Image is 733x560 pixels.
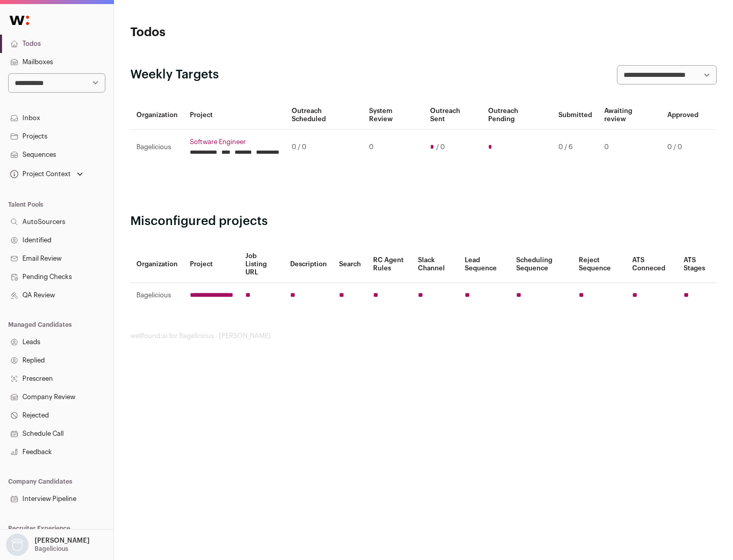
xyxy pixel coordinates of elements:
th: Outreach Sent [424,101,483,130]
span: / 0 [436,143,445,151]
th: Outreach Pending [482,101,552,130]
td: 0 / 0 [286,130,363,165]
th: Project [184,101,286,130]
th: Job Listing URL [239,246,284,283]
th: Description [284,246,333,283]
p: Bagelicious [35,545,68,553]
button: Open dropdown [4,534,92,556]
th: Search [333,246,367,283]
td: Bagelicious [130,283,184,308]
footer: wellfound:ai for Bagelicious - [PERSON_NAME] [130,332,717,340]
th: Scheduling Sequence [510,246,573,283]
th: Organization [130,101,184,130]
th: System Review [363,101,424,130]
h1: Todos [130,24,326,41]
th: Awaiting review [598,101,661,130]
th: Submitted [552,101,598,130]
th: Lead Sequence [459,246,510,283]
h2: Misconfigured projects [130,213,717,230]
p: [PERSON_NAME] [35,537,90,545]
th: Project [184,246,239,283]
th: Outreach Scheduled [286,101,363,130]
th: Slack Channel [412,246,459,283]
a: Software Engineer [190,138,279,146]
img: Wellfound [4,10,35,31]
td: 0 [598,130,661,165]
th: ATS Stages [678,246,717,283]
th: ATS Conneced [626,246,677,283]
td: 0 / 0 [661,130,704,165]
th: Organization [130,246,184,283]
th: Approved [661,101,704,130]
button: Open dropdown [8,167,85,181]
div: Project Context [8,170,71,178]
td: 0 / 6 [552,130,598,165]
h2: Weekly Targets [130,67,219,83]
img: nopic.png [6,534,29,556]
th: RC Agent Rules [367,246,411,283]
th: Reject Sequence [573,246,627,283]
td: 0 [363,130,424,165]
td: Bagelicious [130,130,184,165]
